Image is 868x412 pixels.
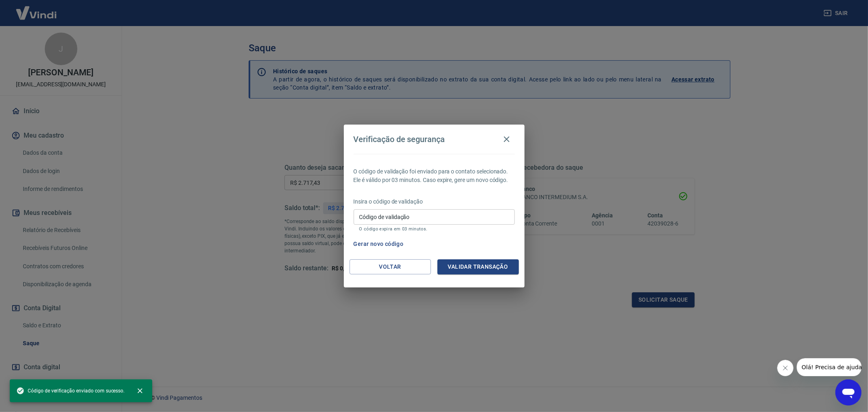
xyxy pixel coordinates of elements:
h4: Verificação de segurança [354,134,445,144]
iframe: Mensagem da empresa [797,358,861,376]
button: Validar transação [437,259,519,274]
p: O código de validação foi enviado para o contato selecionado. Ele é válido por 03 minutos. Caso e... [354,167,515,184]
span: Olá! Precisa de ajuda? [5,6,68,12]
iframe: Botão para abrir a janela de mensagens [835,379,861,405]
iframe: Fechar mensagem [777,360,794,376]
span: Código de verificação enviado com sucesso. [16,387,125,395]
button: Voltar [350,259,431,274]
button: close [131,382,149,400]
p: O código expira em 03 minutos. [359,226,509,232]
button: Gerar novo código [350,237,407,252]
p: Insira o código de validação [354,197,515,206]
